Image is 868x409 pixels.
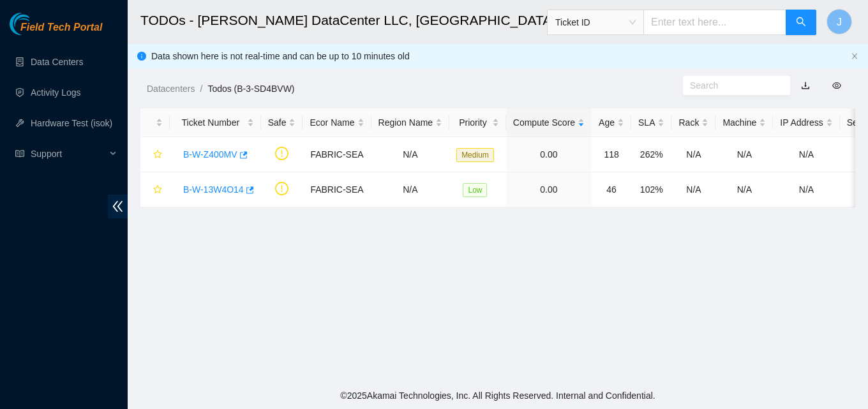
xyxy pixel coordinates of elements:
button: close [851,52,858,61]
span: Field Tech Portal [20,22,102,34]
span: Medium [456,148,494,162]
td: 102% [631,172,671,207]
span: star [153,185,162,195]
td: FABRIC-SEA [303,137,371,172]
td: 262% [631,137,671,172]
td: 0.00 [506,172,592,207]
span: exclamation-circle [275,147,288,160]
td: 118 [592,137,631,172]
button: J [827,9,852,34]
td: N/A [715,172,773,207]
a: Hardware Test (isok) [31,118,112,128]
td: 0.00 [506,137,592,172]
td: FABRIC-SEA [303,172,371,207]
a: Akamai TechnologiesField Tech Portal [10,23,102,40]
td: N/A [371,137,450,172]
span: exclamation-circle [275,182,288,195]
td: N/A [371,172,450,207]
a: Activity Logs [31,87,81,98]
img: Akamai Technologies [10,13,64,35]
span: close [851,52,858,60]
span: star [153,150,162,160]
td: N/A [671,137,715,172]
td: N/A [671,172,715,207]
a: B-W-Z400MV [183,149,237,160]
td: N/A [715,137,773,172]
span: Low [463,183,487,197]
span: search [796,17,806,29]
a: Data Centers [31,57,83,67]
td: 46 [592,172,631,207]
td: N/A [773,172,839,207]
button: download [791,75,819,96]
span: read [15,149,24,158]
span: eye [832,81,841,90]
span: / [200,84,202,94]
button: search [786,10,816,35]
button: star [147,179,163,200]
span: double-left [108,195,128,218]
span: Ticket ID [555,13,636,32]
a: download [801,80,810,91]
input: Enter text here... [643,10,786,35]
a: B-W-13W4O14 [183,184,244,195]
footer: © 2025 Akamai Technologies, Inc. All Rights Reserved. Internal and Confidential. [128,382,868,409]
a: Datacenters [147,84,195,94]
input: Search [690,78,773,93]
button: star [147,144,163,165]
span: J [837,14,842,30]
td: N/A [773,137,839,172]
a: Todos (B-3-SD4BVW) [207,84,294,94]
span: Support [31,141,106,167]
